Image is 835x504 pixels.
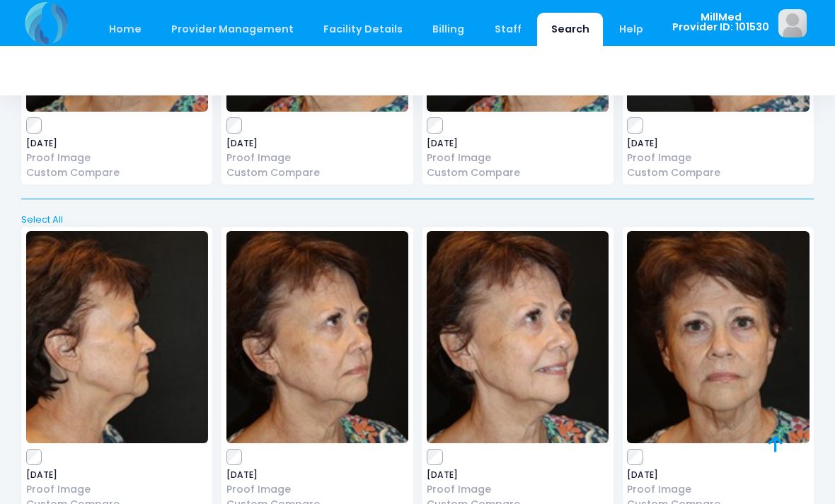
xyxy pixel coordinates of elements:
[226,482,408,497] a: Proof Image
[480,13,535,46] a: Staff
[672,12,769,33] span: MillMed Provider ID: 101530
[226,165,408,180] a: Custom Compare
[627,471,809,479] span: [DATE]
[157,13,307,46] a: Provider Management
[226,231,408,443] img: image
[226,471,408,479] span: [DATE]
[427,151,609,165] a: Proof Image
[310,13,417,46] a: Facility Details
[26,482,208,497] a: Proof Image
[627,231,809,443] img: image
[627,482,809,497] a: Proof Image
[26,165,208,180] a: Custom Compare
[427,139,609,148] span: [DATE]
[427,165,609,180] a: Custom Compare
[627,165,809,180] a: Custom Compare
[606,13,657,46] a: Help
[419,13,478,46] a: Billing
[627,151,809,165] a: Proof Image
[26,139,208,148] span: [DATE]
[17,213,819,227] a: Select All
[95,13,155,46] a: Home
[26,151,208,165] a: Proof Image
[627,139,809,148] span: [DATE]
[26,471,208,479] span: [DATE]
[778,9,807,37] img: image
[427,471,609,479] span: [DATE]
[427,482,609,497] a: Proof Image
[427,231,609,443] img: image
[226,139,408,148] span: [DATE]
[226,151,408,165] a: Proof Image
[26,231,208,443] img: image
[537,13,603,46] a: Search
